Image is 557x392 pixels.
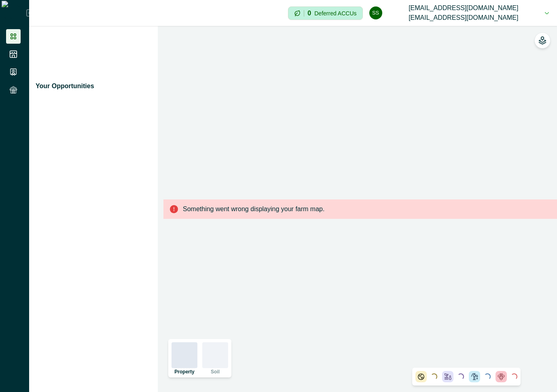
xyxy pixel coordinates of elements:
[163,199,557,219] div: Something went wrong displaying your farm map.
[2,1,26,25] img: Logo
[314,10,356,16] p: Deferred ACCUs
[36,81,94,91] p: Your Opportunities
[307,10,311,17] p: 0
[174,369,194,374] p: Property
[211,369,220,374] p: Soil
